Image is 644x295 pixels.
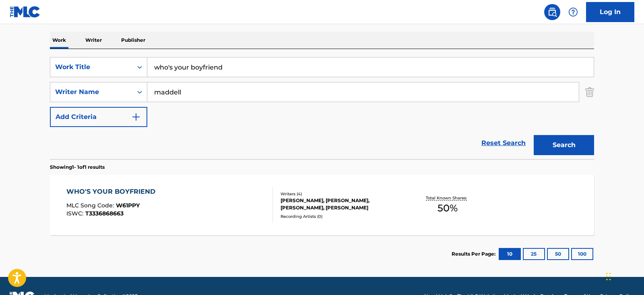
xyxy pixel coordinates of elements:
div: [PERSON_NAME], [PERSON_NAME], [PERSON_NAME], [PERSON_NAME] [281,197,402,211]
p: Writer [83,32,104,49]
button: 25 [523,248,545,260]
img: search [547,7,557,17]
img: MLC Logo [10,6,41,18]
iframe: Chat Widget [604,256,644,295]
div: Help [565,4,581,20]
button: 50 [547,248,569,260]
a: Public Search [544,4,560,20]
a: WHO'S YOUR BOYFRIENDMLC Song Code:W61PPYISWC:T3336868663Writers (4)[PERSON_NAME], [PERSON_NAME], ... [50,175,594,235]
p: Publisher [119,32,148,49]
span: MLC Song Code : [66,202,116,209]
button: Add Criteria [50,107,147,127]
div: Recording Artists ( 0 ) [281,213,402,219]
img: Delete Criterion [585,82,594,102]
span: W61PPY [116,202,140,209]
a: Log In [586,2,634,22]
p: Total Known Shares: [426,195,469,201]
div: Drag [606,264,611,289]
span: ISWC : [66,210,85,217]
div: Work Title [55,62,128,72]
span: T3336868663 [85,210,124,217]
div: Writers ( 4 ) [281,191,402,197]
img: 9d2ae6d4665cec9f34b9.svg [131,112,141,122]
button: 100 [571,248,593,260]
img: help [568,7,578,17]
p: Results Per Page: [452,250,497,258]
p: Work [50,32,68,49]
button: 10 [499,248,521,260]
span: 50 % [438,201,458,215]
div: Writer Name [55,87,128,97]
form: Search Form [50,57,594,159]
p: Showing 1 - 1 of 1 results [50,164,105,171]
a: Reset Search [477,134,530,152]
button: Search [534,135,594,155]
div: WHO'S YOUR BOYFRIEND [66,187,159,197]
